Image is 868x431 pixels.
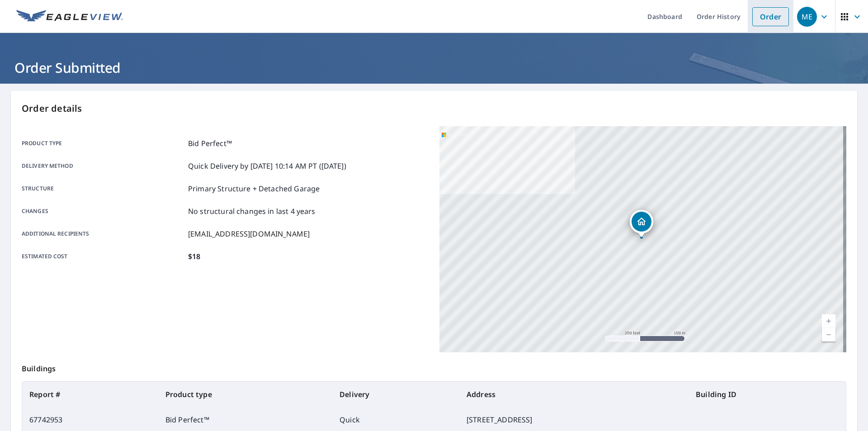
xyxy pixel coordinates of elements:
[22,161,184,171] p: Delivery method
[22,102,846,115] p: Order details
[16,10,123,24] img: EV Logo
[22,352,846,381] p: Buildings
[188,183,320,194] p: Primary Structure + Detached Garage
[797,7,817,27] div: ME
[188,138,232,149] p: Bid Perfect™
[459,382,689,407] th: Address
[188,206,316,217] p: No structural changes in last 4 years
[188,161,346,171] p: Quick Delivery by [DATE] 10:14 AM PT ([DATE])
[22,206,184,217] p: Changes
[11,58,857,77] h1: Order Submitted
[752,7,789,26] a: Order
[332,382,459,407] th: Delivery
[188,251,200,262] p: $18
[158,382,332,407] th: Product type
[630,210,653,238] div: Dropped pin, building 1, Residential property, 110 Carlisle Way Savannah, GA 31419
[22,183,184,194] p: Structure
[188,228,310,239] p: [EMAIL_ADDRESS][DOMAIN_NAME]
[22,382,158,407] th: Report #
[822,314,835,328] a: Current Level 17, Zoom In
[22,228,184,239] p: Additional recipients
[22,251,184,262] p: Estimated cost
[822,328,835,341] a: Current Level 17, Zoom Out
[689,382,846,407] th: Building ID
[22,138,184,149] p: Product type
